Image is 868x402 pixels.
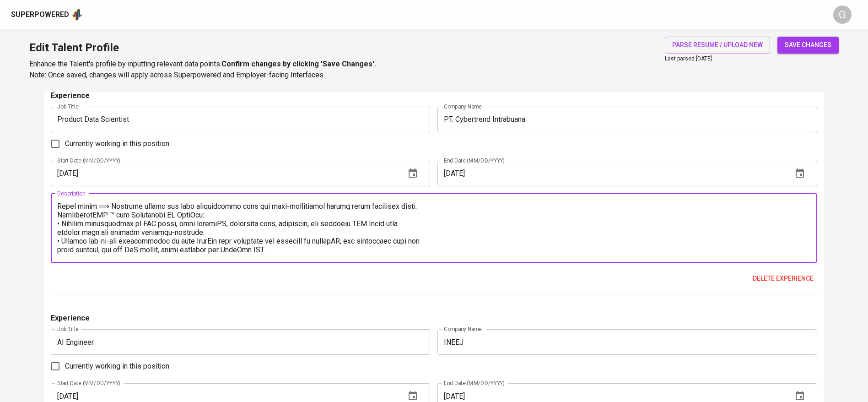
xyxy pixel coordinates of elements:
[785,39,831,51] span: save changes
[833,5,852,24] div: G
[749,270,817,287] button: Delete experience
[672,39,763,51] span: parse resume / upload new
[665,55,712,62] span: Last parsed [DATE]
[11,8,83,22] a: Superpoweredapp logo
[51,90,90,101] p: Experience
[65,361,169,372] span: Currently working in this position
[29,59,376,81] p: Enhance the Talent's profile by inputting relevant data points. Note: Once saved, changes will ap...
[51,313,90,324] p: Experience
[11,10,69,20] div: Superpowered
[29,37,376,59] h1: Edit Talent Profile
[665,37,770,54] button: parse resume / upload new
[777,37,839,54] button: save changes
[753,273,814,284] span: Delete experience
[65,138,169,149] span: Currently working in this position
[71,8,83,22] img: app logo
[221,60,376,68] b: Confirm changes by clicking 'Save Changes'.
